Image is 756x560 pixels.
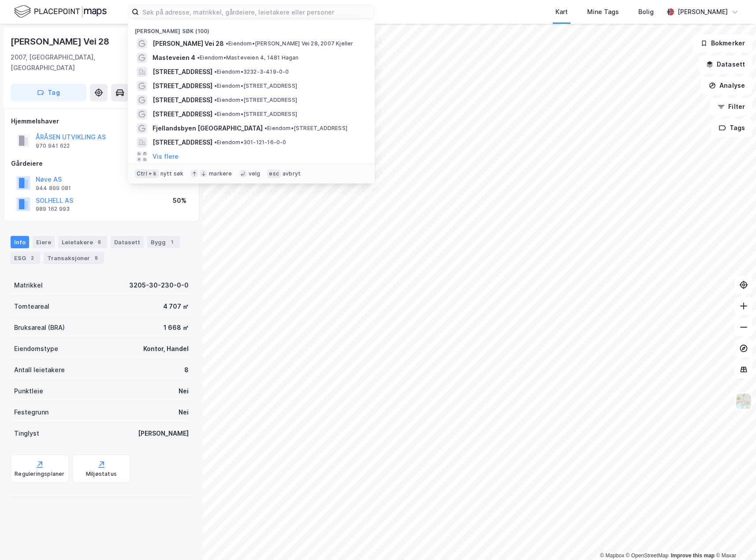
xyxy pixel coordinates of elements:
[214,82,297,90] span: Eiendom • [STREET_ADDRESS]
[699,56,752,73] button: Datasett
[209,170,232,177] div: markere
[33,236,55,248] div: Eiere
[197,54,200,61] span: •
[163,301,189,312] div: 4 707 ㎡
[135,169,159,178] div: Ctrl + k
[15,470,64,478] div: Reguleringsplaner
[139,5,374,19] input: Søk på adresse, matrikkel, gårdeiere, leietakere eller personer
[711,119,752,137] button: Tags
[678,7,728,17] div: [PERSON_NAME]
[710,98,752,116] button: Filter
[701,77,752,94] button: Analyse
[712,518,756,560] div: Kontrollprogram for chat
[214,97,217,103] span: •
[36,142,70,149] div: 970 941 622
[11,158,192,169] div: Gårdeiere
[168,238,176,246] div: 1
[600,553,624,559] a: Mapbox
[153,137,212,148] span: [STREET_ADDRESS]
[44,252,104,264] div: Transaksjoner
[173,195,186,206] div: 50%
[36,185,71,192] div: 944 899 081
[28,254,37,262] div: 2
[264,125,267,131] span: •
[214,111,217,117] span: •
[11,34,111,49] div: [PERSON_NAME] Vei 28
[58,236,107,248] div: Leietakere
[111,236,144,248] div: Datasett
[160,170,184,177] div: nytt søk
[587,7,619,17] div: Mine Tags
[128,21,375,37] div: [PERSON_NAME] søk (100)
[14,322,65,333] div: Bruksareal (BRA)
[283,170,301,177] div: avbryt
[226,40,228,47] span: •
[138,428,189,439] div: [PERSON_NAME]
[153,81,212,91] span: [STREET_ADDRESS]
[267,169,281,178] div: esc
[11,236,29,248] div: Info
[214,68,217,75] span: •
[226,40,354,47] span: Eiendom • [PERSON_NAME] Vei 28, 2007 Kjeller
[249,170,261,177] div: velg
[264,125,347,132] span: Eiendom • [STREET_ADDRESS]
[11,116,192,127] div: Hjemmelshaver
[214,68,289,75] span: Eiendom • 3232-3-419-0-0
[626,553,669,559] a: OpenStreetMap
[671,553,715,559] a: Improve this map
[14,407,48,418] div: Festegrunn
[92,254,101,262] div: 8
[14,280,43,291] div: Matrikkel
[197,54,299,61] span: Eiendom • Masteveien 4, 1481 Hagan
[214,139,287,146] span: Eiendom • 301-121-16-0-0
[164,322,189,333] div: 1 668 ㎡
[214,82,217,89] span: •
[14,4,107,19] img: logo.f888ab2527a4732fd821a326f86c7f29.svg
[214,139,217,146] span: •
[14,428,39,439] div: Tinglyst
[214,97,297,104] span: Eiendom • [STREET_ADDRESS]
[147,236,180,248] div: Bygg
[11,252,40,264] div: ESG
[184,365,189,375] div: 8
[143,343,189,354] div: Kontor, Handel
[153,123,263,134] span: Fjellandsbyen [GEOGRAPHIC_DATA]
[14,386,43,396] div: Punktleie
[735,393,752,410] img: Z
[153,52,195,63] span: Masteveien 4
[36,205,70,213] div: 989 162 993
[153,67,212,77] span: [STREET_ADDRESS]
[153,151,179,162] button: Vis flere
[153,38,224,49] span: [PERSON_NAME] Vei 28
[14,365,65,375] div: Antall leietakere
[14,343,58,354] div: Eiendomstype
[214,111,297,118] span: Eiendom • [STREET_ADDRESS]
[129,280,189,291] div: 3205-30-230-0-0
[693,34,752,52] button: Bokmerker
[11,52,142,73] div: 2007, [GEOGRAPHIC_DATA], [GEOGRAPHIC_DATA]
[86,470,117,478] div: Miljøstatus
[179,386,189,396] div: Nei
[555,7,568,17] div: Kart
[153,95,212,105] span: [STREET_ADDRESS]
[638,7,654,17] div: Bolig
[14,301,49,312] div: Tomteareal
[712,518,756,560] iframe: Chat Widget
[179,407,189,418] div: Nei
[11,84,86,101] button: Tag
[95,238,104,246] div: 8
[153,109,212,119] span: [STREET_ADDRESS]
